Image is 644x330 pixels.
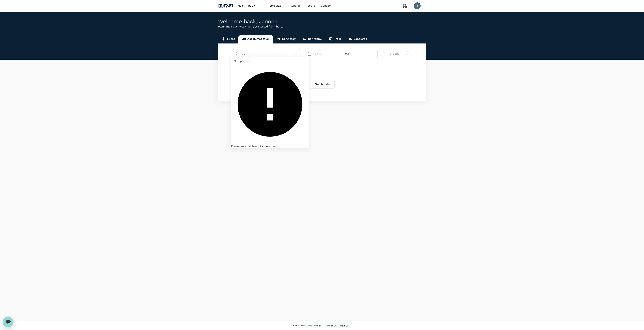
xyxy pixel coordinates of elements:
span: Version 3.50.1 [291,324,305,327]
p: Your recent search [233,93,411,96]
input: Search cities, hotels, work locations [242,51,289,57]
button: Close [298,54,298,54]
a: Concierge [345,35,371,43]
button: decrease [404,51,409,56]
button: Find hotels [310,80,335,89]
span: People [306,4,315,8]
iframe: Button to launch messaging window [3,317,13,327]
img: Mirxes Holding Pte Ltd [218,2,234,9]
a: Help Centre [340,324,353,328]
div: ZH [414,2,421,9]
span: Terms of Use [324,325,337,327]
div: [DATE] [312,51,340,57]
a: Long stay [273,35,299,43]
a: Accommodation [238,35,273,43]
span: Privacy Policy [308,325,321,327]
a: Terms of Use [324,324,337,328]
span: Manage [320,4,331,8]
span: Approvals [268,4,284,8]
span: Trips [236,4,243,8]
div: Welcome back , Zarinna . [218,18,426,25]
span: Help Centre [340,325,353,327]
a: Train [325,35,345,43]
a: Flight [218,35,239,43]
input: Add rooms [388,51,401,56]
span: Reports [290,4,300,8]
div: Travellers [233,62,411,66]
div: No options [231,57,309,66]
button: Clear [293,52,298,56]
p: Planning a business trip? Get started from here. [218,25,426,29]
a: Privacy Policy [308,324,321,328]
a: Car rental [299,35,325,43]
span: Book [248,4,255,8]
div: [DATE] [341,51,369,57]
span: Please enter at least 4 characters [231,145,277,148]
